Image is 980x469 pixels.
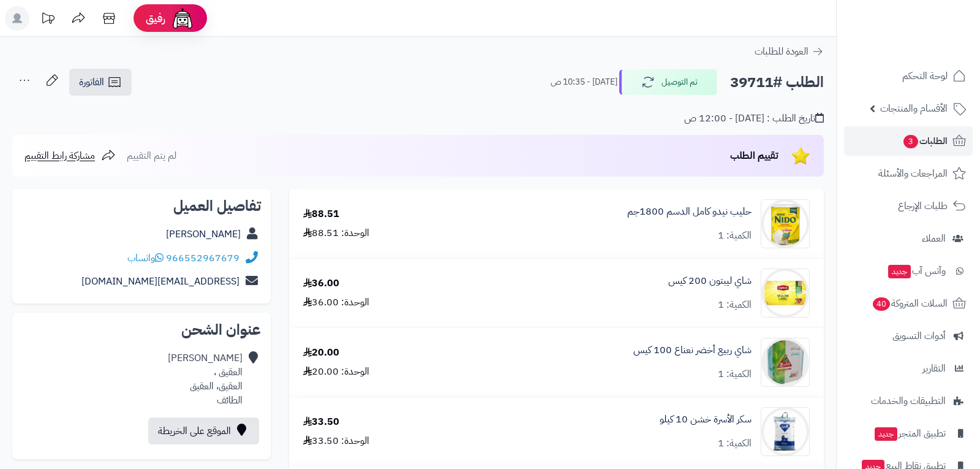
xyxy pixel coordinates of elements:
[730,70,824,95] h2: الطلب #39711
[303,226,369,240] div: الوحدة: 88.51
[871,392,946,410] span: التطبيقات والخدمات
[303,434,369,448] div: الوحدة: 33.50
[668,274,752,288] a: شاي ليبتون 200 كيس
[844,354,973,383] a: التقارير
[844,289,973,318] a: السلات المتروكة40
[878,165,948,182] span: المراجعات والأسئلة
[718,298,752,312] div: الكمية: 1
[551,76,617,88] small: [DATE] - 10:35 ص
[22,322,261,337] h2: عنوان الشحن
[718,437,752,451] div: الكمية: 1
[24,148,95,163] span: مشاركة رابط التقييم
[303,276,339,291] div: 36.00
[660,413,752,427] a: سكر الأسرة خشن 10 كيلو
[32,6,63,34] a: تحديثات المنصة
[127,148,176,163] span: لم يتم التقييم
[79,75,104,90] span: الفاتورة
[633,343,752,357] a: شاي ربيع أخضر نعناع 100 كيس
[303,346,339,360] div: 20.00
[81,274,239,289] a: [EMAIL_ADDRESS][DOMAIN_NAME]
[888,265,911,278] span: جديد
[24,148,116,163] a: مشاركة رابط التقييم
[761,199,809,248] img: 1673885685-%D8%A7%D9%84%D8%AA%D9%82%D8%A7%D8%B7%20%D8%A7%D9%84%D9%88%D9%8A%D8%A8_16-1-2023_19127_...
[146,11,165,26] span: رفيق
[170,6,195,31] img: ai-face.png
[844,386,973,416] a: التطبيقات والخدمات
[619,69,717,95] button: تم التوصيل
[873,297,890,311] span: 40
[303,415,339,429] div: 33.50
[844,321,973,351] a: أدوات التسويق
[922,230,946,247] span: العملاء
[22,199,261,213] h2: تفاصيل العميل
[872,295,948,312] span: السلات المتروكة
[761,407,809,456] img: 1664106164-DUKtnPBfBJQjFvKaaxZGI3wdehU6dMS4qmfBsbKq-90x90.jpg
[627,205,752,219] a: حليب نيدو كامل الدسم 1800جم
[761,338,809,387] img: 1664195668-73429035-6054-4058-a159-ecc59ab1b383-thumbnail-770x770-90x90.png
[902,132,948,150] span: الطلبات
[166,227,241,242] a: [PERSON_NAME]
[69,69,132,96] a: الفاتورة
[844,61,973,91] a: لوحة التحكم
[922,360,946,377] span: التقارير
[684,112,824,126] div: تاريخ الطلب : [DATE] - 12:00 ص
[844,256,973,286] a: وآتس آبجديد
[303,207,339,221] div: 88.51
[168,351,243,407] div: [PERSON_NAME] العقيق ، العقيق، العقيق الطائف
[844,419,973,448] a: تطبيق المتجرجديد
[718,367,752,381] div: الكمية: 1
[873,425,946,442] span: تطبيق المتجر
[875,427,897,441] span: جديد
[755,44,809,59] span: العودة للطلبات
[761,269,809,318] img: 1664695792-LYTB_200-90x90.jpg
[897,34,968,60] img: logo-2.png
[892,327,946,345] span: أدوات التسويق
[844,224,973,253] a: العملاء
[880,100,948,117] span: الأقسام والمنتجات
[127,251,164,265] a: واتساب
[755,44,824,59] a: العودة للطلبات
[730,148,778,163] span: تقييم الطلب
[844,126,973,156] a: الطلبات3
[148,418,259,444] a: الموقع على الخريطة
[902,67,948,85] span: لوحة التحكم
[898,197,948,215] span: طلبات الإرجاع
[166,251,239,265] a: 966552967679
[303,365,369,379] div: الوحدة: 20.00
[303,296,369,310] div: الوحدة: 36.00
[887,262,946,280] span: وآتس آب
[844,191,973,221] a: طلبات الإرجاع
[903,135,918,148] span: 3
[718,229,752,243] div: الكمية: 1
[844,159,973,188] a: المراجعات والأسئلة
